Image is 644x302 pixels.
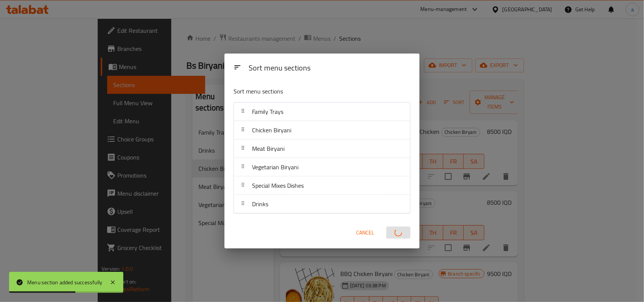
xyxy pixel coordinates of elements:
span: Drinks [252,198,268,210]
span: Chicken Biryani [252,124,291,136]
span: Special Mixes Dishes [252,180,304,191]
div: Vegetarian Biryani [234,158,410,176]
button: Cancel [353,226,377,240]
p: Sort menu sections [234,87,374,96]
span: Meat Biryani [252,143,284,154]
div: Special Mixes Dishes [234,176,410,195]
div: Sort menu sections [246,60,413,77]
div: Meat Biryani [234,140,410,158]
span: Vegetarian Biryani [252,161,298,173]
div: Menu section added successfully [27,278,102,287]
div: Chicken Biryani [234,121,410,140]
div: Drinks [234,195,410,213]
span: Cancel [356,228,374,238]
span: Family Trays [252,106,283,117]
div: Family Trays [234,103,410,121]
